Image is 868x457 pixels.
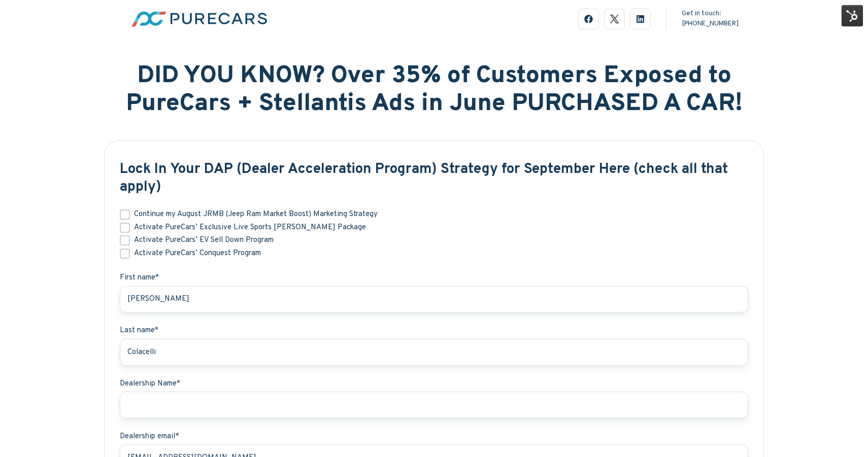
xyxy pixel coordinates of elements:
span: Dealership Name [120,379,176,389]
a: logo-black [604,9,625,29]
div: Get in touch: [682,9,739,30]
input: Continue my August JRMB (Jeep Ram Market Boost) Marketing Strategy [120,209,130,220]
span: Dealership email [120,432,175,441]
span: Activate PureCars’ Conquest Program [134,249,261,258]
strong: First name [120,273,155,283]
img: logo-black [610,15,619,23]
input: Activate PureCars’ Exclusive Live Sports [PERSON_NAME] Package [120,223,130,233]
span: Activate PureCars’ Exclusive Live Sports [PERSON_NAME] Package [134,223,366,232]
img: HubSpot Tools Menu Toggle [842,5,863,26]
input: Activate PureCars’ EV Sell Down Program [120,235,130,245]
span: Continue my August JRMB (Jeep Ram Market Boost) Marketing Strategy [134,209,378,219]
input: Activate PureCars’ Conquest Program [120,249,130,259]
span: Activate PureCars’ EV Sell Down Program [134,236,274,245]
img: pc-logo-fc-horizontal [129,9,269,28]
h1: DID YOU KNOW? Over 35% of Customers Exposed to PureCars + Stellantis Ads in June PURCHASED A CAR! [104,62,764,118]
span: Last name [120,326,154,335]
a: [PHONE_NUMBER] [682,19,739,28]
h3: Lock In Your DAP (Dealer Acceleration Program) Strategy for September Here (check all that apply) [120,161,748,196]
